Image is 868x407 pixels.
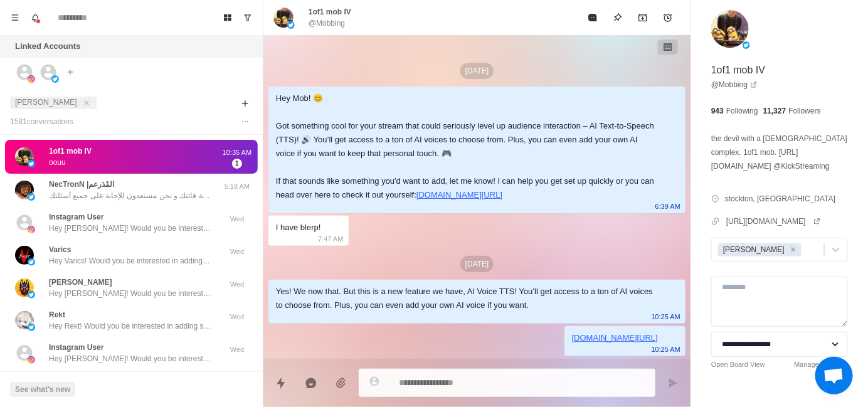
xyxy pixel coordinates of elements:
span: 1 [232,159,242,169]
button: Reply with AI [299,371,324,396]
p: [DATE] [460,256,494,272]
p: [PERSON_NAME] [49,277,112,288]
p: 1of1 mob IV [49,145,92,157]
img: picture [28,226,35,233]
img: picture [28,356,35,364]
p: stockton, [GEOGRAPHIC_DATA] [725,193,835,204]
p: 10:35 AM [221,147,253,158]
p: Wed [221,246,253,257]
img: picture [28,324,35,331]
img: picture [28,75,35,83]
img: picture [28,258,35,266]
p: 10:25 AM [652,342,680,356]
button: Add media [329,371,354,396]
button: Send message [660,371,685,396]
p: oouu [49,157,66,168]
img: picture [28,160,35,167]
p: [DATE] [460,63,494,79]
p: 10:25 AM [652,310,680,324]
img: picture [15,278,34,297]
div: I have blerp! [276,221,321,235]
p: Hey Rekt! Would you be interested in adding sound alerts, free AI TTS or Media Sharing to your Ki... [49,320,212,332]
div: Remove Jayson [786,243,800,256]
p: Followers [789,105,821,117]
a: [URL][DOMAIN_NAME] [726,216,821,227]
button: Notifications [25,8,45,28]
p: Rekt [49,309,65,320]
p: 943 [711,105,724,117]
div: [PERSON_NAME] [719,243,786,256]
p: 1of1 mob IV [309,6,351,18]
img: picture [743,41,750,49]
img: picture [711,10,749,48]
span: [PERSON_NAME] [15,98,77,107]
p: Instagram User [49,211,103,223]
p: 6:39 AM [655,199,680,213]
button: Show unread conversations [238,8,258,28]
div: Hey Mob! 😊 Got something cool for your stream that could seriously level up audience interaction ... [276,92,658,202]
button: Quick replies [268,371,294,396]
p: @Mobbing [309,18,345,29]
button: Board View [218,8,238,28]
p: Wed [221,214,253,225]
button: Options [238,114,253,129]
p: Wed [221,344,253,355]
img: picture [28,291,35,299]
button: Add reminder [655,5,680,30]
p: 5:18 AM [221,181,253,192]
p: the devil with a [DEMOGRAPHIC_DATA] complex. 1of1 mob. [URL][DOMAIN_NAME] @KickStreaming [711,132,848,173]
button: Add filters [238,96,253,111]
p: 1581 conversation s [10,116,73,127]
p: 11,327 [763,105,786,117]
p: Linked Accounts [15,40,80,53]
img: picture [287,21,295,29]
button: Menu [5,8,25,28]
a: Manage Statuses [794,359,848,370]
p: Hey Varics! Would you be interested in adding sound alerts, free AI TTS or Media Sharing to your ... [49,255,212,267]
img: picture [15,311,34,330]
img: picture [15,246,34,265]
img: picture [273,8,294,28]
p: Hey [PERSON_NAME]! Would you be interested in adding sound alerts, free AI TTS or Media Sharing t... [49,223,212,234]
button: Mark as read [580,5,605,30]
p: Hey [PERSON_NAME]! Would you be interested in adding sound alerts, free AI TTS or Media Sharing t... [49,288,212,299]
p: NecTronN |المْدَرعم [49,179,114,190]
button: Archive [630,5,655,30]
a: Open Board View [711,359,765,370]
button: close [80,97,93,109]
p: Varics [49,244,71,255]
a: @Mobbing [711,79,758,90]
p: Instagram User [49,342,103,353]
a: [DOMAIN_NAME][URL] [572,333,658,342]
img: picture [15,181,34,199]
div: Yes! We now that. But this is a new feature we have, AI Voice TTS! You’ll get access to a ton of ... [276,285,658,312]
p: 1of1 mob IV [711,63,765,78]
button: Pin [605,5,630,30]
a: Open chat [815,357,853,394]
p: سلام حبيت أذكرك لو الرسالة سابقة فاتتك و نحن مستعدون للإجابة على جميع أسئلتك [49,190,212,201]
img: picture [28,193,35,201]
button: Add account [63,65,78,80]
p: 7:47 AM [318,232,343,246]
p: Wed [221,312,253,322]
img: picture [51,75,59,83]
img: picture [15,147,34,166]
p: Hey [PERSON_NAME]! Would you be interested in adding sound alerts, free AI TTS or Media Sharing t... [49,353,212,364]
a: [DOMAIN_NAME][URL] [416,190,502,199]
p: Wed [221,279,253,290]
p: Following [726,105,758,117]
button: See what's new [10,382,75,397]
